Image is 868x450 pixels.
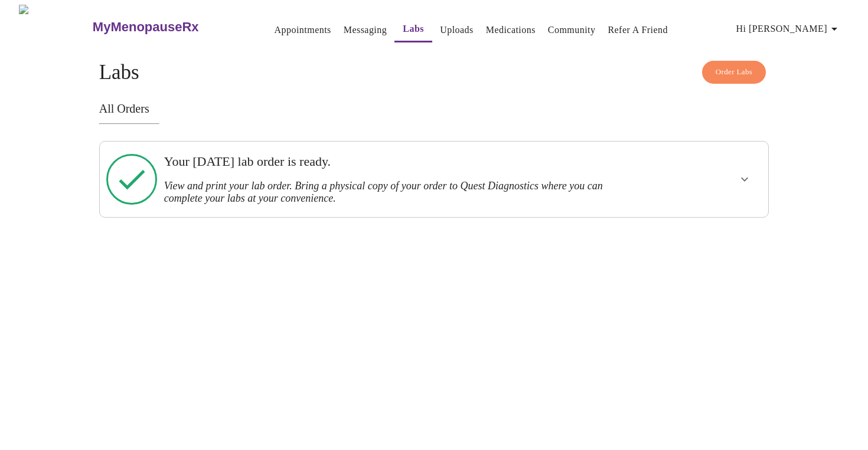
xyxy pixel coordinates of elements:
[486,22,536,38] a: Medications
[99,102,769,116] h3: All Orders
[164,154,639,169] h3: Your [DATE] lab order is ready.
[481,18,540,42] button: Medications
[548,22,596,38] a: Community
[440,22,474,38] a: Uploads
[19,5,91,49] img: MyMenopauseRx Logo
[543,18,601,42] button: Community
[270,18,336,42] button: Appointments
[394,17,432,42] button: Labs
[716,65,753,79] span: Order Labs
[608,22,668,38] a: Refer a Friend
[91,6,246,48] a: MyMenopauseRx
[603,18,673,42] button: Refer a Friend
[344,22,387,38] a: Messaging
[93,19,199,35] h3: MyMenopauseRx
[99,61,769,84] h4: Labs
[164,180,639,205] h3: View and print your lab order. Bring a physical copy of your order to Quest Diagnostics where you...
[275,22,331,38] a: Appointments
[732,17,846,41] button: Hi [PERSON_NAME]
[730,165,759,193] button: show more
[403,21,424,37] a: Labs
[736,21,841,37] span: Hi [PERSON_NAME]
[702,61,766,84] button: Order Labs
[435,18,478,42] button: Uploads
[339,18,391,42] button: Messaging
